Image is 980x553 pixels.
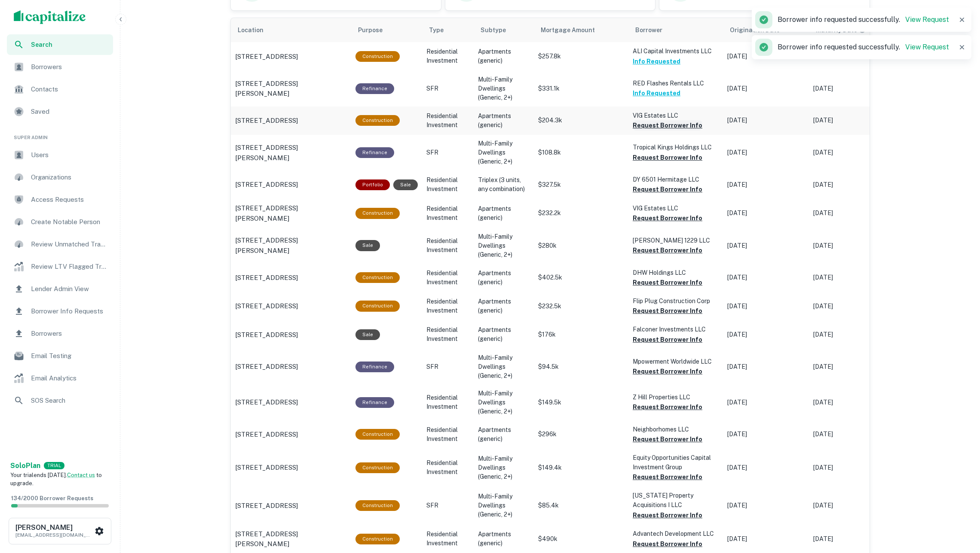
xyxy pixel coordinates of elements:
p: [DATE] [813,241,891,250]
a: View Request [905,15,949,24]
span: Create Notable Person [31,217,108,227]
span: Subtype [481,25,506,35]
a: Organizations [7,167,113,188]
p: [DATE] [727,116,805,125]
p: VIG Estates LLC [633,111,719,120]
p: [STREET_ADDRESS][PERSON_NAME] [235,79,347,99]
p: Residential Investment [426,393,469,411]
a: [STREET_ADDRESS] [235,462,347,473]
a: [STREET_ADDRESS][PERSON_NAME] [235,143,347,163]
a: Email Analytics [7,368,113,389]
p: $280k [538,241,624,250]
div: This loan purpose was for construction [355,534,400,544]
button: Request Borrower Info [633,434,702,444]
button: Request Borrower Info [633,402,702,412]
div: Borrowers [7,57,113,77]
p: [DATE] [727,52,805,61]
p: [DATE] [727,84,805,93]
p: [STREET_ADDRESS] [235,179,298,190]
a: [STREET_ADDRESS] [235,362,347,372]
a: Saved [7,101,113,122]
p: Falconer Investments LLC [633,325,719,334]
span: Mortgage Amount [541,25,606,35]
p: Borrower info requested successfully. [778,42,949,52]
div: Sale [355,329,380,340]
p: SFR [426,84,469,93]
a: Users [7,145,113,165]
h6: [PERSON_NAME] [15,524,93,531]
button: Info Requested [633,56,680,67]
a: Borrowers [7,323,113,344]
button: Request Borrower Info [633,120,702,131]
button: [PERSON_NAME][EMAIL_ADDRESS][DOMAIN_NAME] [9,518,111,544]
p: $490k [538,535,624,544]
th: Borrower [628,18,723,42]
p: [DATE] [813,84,891,93]
p: [STREET_ADDRESS][PERSON_NAME] [235,235,347,255]
th: Mortgage Amount [534,18,628,42]
p: [DATE] [813,302,891,311]
p: [US_STATE] Property Acquisitions I LLC [633,491,719,510]
strong: Solo Plan [10,462,40,470]
p: Apartments (generic) [478,112,530,130]
span: Review LTV Flagged Transactions [31,261,108,272]
div: This loan purpose was for construction [355,500,400,511]
a: Access Requests [7,189,113,210]
p: $85.4k [538,501,624,510]
p: Triplex (3 units, any combination) [478,176,530,194]
iframe: Chat Widget [937,484,980,526]
p: [STREET_ADDRESS] [235,301,298,311]
span: Origination Date [730,25,791,35]
a: [STREET_ADDRESS][PERSON_NAME] [235,529,347,549]
div: This loan purpose was for construction [355,462,400,473]
span: Location [238,25,275,35]
a: Contact us [67,472,95,478]
p: [DATE] [727,535,805,544]
p: [STREET_ADDRESS][PERSON_NAME] [235,203,347,223]
p: RED Flashes Rentals LLC [633,79,719,88]
span: Contacts [31,84,108,94]
a: Email Testing [7,346,113,366]
th: Location [231,18,351,42]
p: Residential Investment [426,112,469,130]
p: [DATE] [727,273,805,282]
span: Review Unmatched Transactions [31,239,108,249]
p: $402.5k [538,273,624,282]
div: This loan purpose was for construction [355,272,400,283]
a: SOS Search [7,390,113,411]
p: $296k [538,430,624,439]
p: [STREET_ADDRESS] [235,397,298,407]
p: Multi-Family Dwellings (Generic, 2+) [478,232,530,259]
p: DY 6501 Hermitage LLC [633,175,719,184]
p: [DATE] [813,273,891,282]
a: [STREET_ADDRESS] [235,179,347,190]
p: Multi-Family Dwellings (Generic, 2+) [478,492,530,519]
button: Request Borrower Info [633,152,702,163]
span: Email Analytics [31,373,108,383]
p: [STREET_ADDRESS] [235,362,298,372]
p: [PERSON_NAME] 1229 LLC [633,236,719,245]
span: Type [429,25,444,35]
a: Review LTV Flagged Transactions [7,256,113,277]
button: Request Borrower Info [633,213,702,223]
a: Lender Admin View [7,279,113,299]
div: This loan purpose was for construction [355,429,400,440]
p: Residential Investment [426,425,469,444]
button: Request Borrower Info [633,472,702,482]
a: Search [7,34,113,55]
p: [DATE] [727,362,805,371]
button: Request Borrower Info [633,245,702,255]
button: Request Borrower Info [633,184,702,194]
p: ALI Capital Investments LLC [633,46,719,56]
p: [DATE] [813,501,891,510]
th: Origination Date [723,18,809,42]
p: [DATE] [813,148,891,157]
span: Borrowers [31,328,108,339]
p: Apartments (generic) [478,425,530,444]
p: Apartments (generic) [478,269,530,287]
p: $108.8k [538,148,624,157]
